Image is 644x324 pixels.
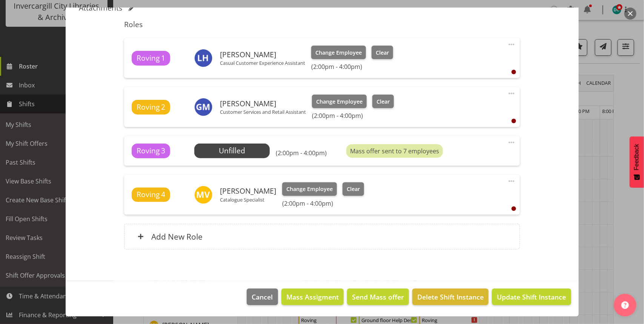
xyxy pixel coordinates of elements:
[621,301,629,309] img: help-xxl-2.png
[346,144,443,158] div: Mass offer sent to 7 employees
[194,186,212,204] img: marion-van-voornveld11681.jpg
[137,145,166,156] span: Roving 3
[347,185,360,193] span: Clear
[311,46,366,59] button: Change Employee
[352,292,404,302] span: Send Mass offer
[633,144,640,170] span: Feedback
[497,292,566,302] span: Update Shift Instance
[282,200,364,207] h6: (2:00pm - 4:00pm)
[220,60,305,66] p: Casual Customer Experience Assistant
[286,185,333,193] span: Change Employee
[372,95,394,108] button: Clear
[512,206,516,211] div: User is clocked out
[315,49,362,57] span: Change Employee
[220,197,276,203] p: Catalogue Specialist
[316,98,363,106] span: Change Employee
[281,289,344,305] button: Mass Assigment
[252,292,273,302] span: Cancel
[417,292,484,302] span: Delete Shift Instance
[220,109,306,115] p: Customer Services and Retail Assistant
[512,119,516,123] div: User is clocked out
[220,50,305,59] h6: [PERSON_NAME]
[312,112,393,119] h6: (2:00pm - 4:00pm)
[151,232,203,241] h6: Add New Role
[377,98,390,106] span: Clear
[137,102,166,113] span: Roving 2
[220,99,306,108] h6: [PERSON_NAME]
[124,20,520,29] h5: Roles
[247,289,278,305] button: Cancel
[79,3,123,12] h5: Attachments
[286,292,339,302] span: Mass Assigment
[137,53,166,64] span: Roving 1
[311,63,393,70] h6: (2:00pm - 4:00pm)
[194,98,212,116] img: gabriel-mckay-smith11662.jpg
[630,136,644,188] button: Feedback - Show survey
[376,49,389,57] span: Clear
[412,289,489,305] button: Delete Shift Instance
[137,189,166,200] span: Roving 4
[512,70,516,74] div: User is clocked out
[492,289,571,305] button: Update Shift Instance
[372,46,393,59] button: Clear
[343,182,364,196] button: Clear
[194,49,212,67] img: linley-hawkes11680.jpg
[282,182,337,196] button: Change Employee
[219,145,245,156] span: Unfilled
[276,149,327,157] h6: (2:00pm - 4:00pm)
[347,289,409,305] button: Send Mass offer
[220,187,276,195] h6: [PERSON_NAME]
[312,95,367,108] button: Change Employee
